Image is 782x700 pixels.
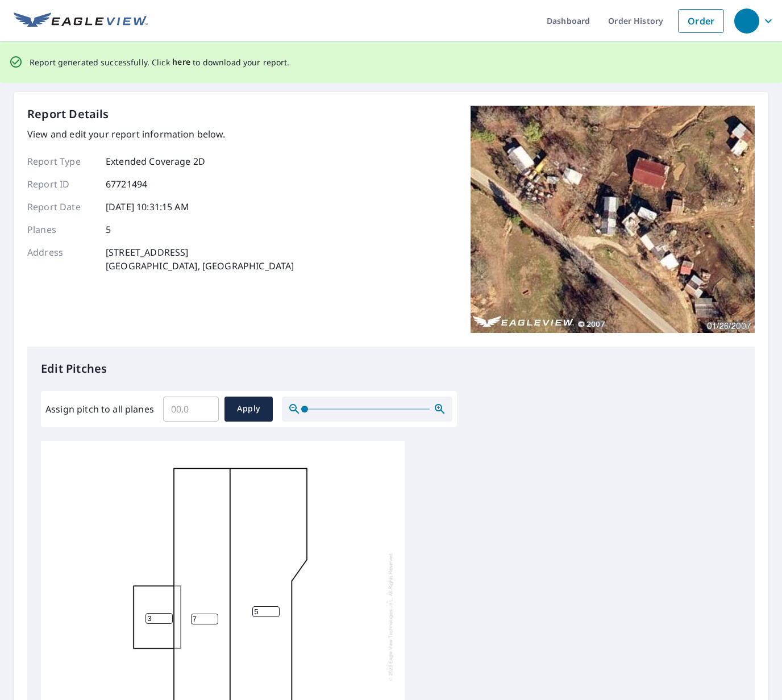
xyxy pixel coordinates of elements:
[234,402,264,416] span: Apply
[106,223,111,236] p: 5
[678,9,724,33] a: Order
[106,177,147,191] p: 67721494
[106,200,189,214] p: [DATE] 10:31:15 AM
[27,245,95,273] p: Address
[41,360,741,377] p: Edit Pitches
[27,127,294,141] p: View and edit your report information below.
[106,155,205,168] p: Extended Coverage 2D
[471,106,755,333] img: Top image
[27,200,95,214] p: Report Date
[27,106,109,123] p: Report Details
[106,245,294,273] p: [STREET_ADDRESS] [GEOGRAPHIC_DATA], [GEOGRAPHIC_DATA]
[14,13,148,30] img: EV Logo
[224,397,273,422] button: Apply
[163,393,219,425] input: 00.0
[45,402,154,416] label: Assign pitch to all planes
[27,223,95,236] p: Planes
[30,55,290,69] p: Report generated successfully. Click to download your report.
[27,177,95,191] p: Report ID
[27,155,95,168] p: Report Type
[172,55,191,69] button: here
